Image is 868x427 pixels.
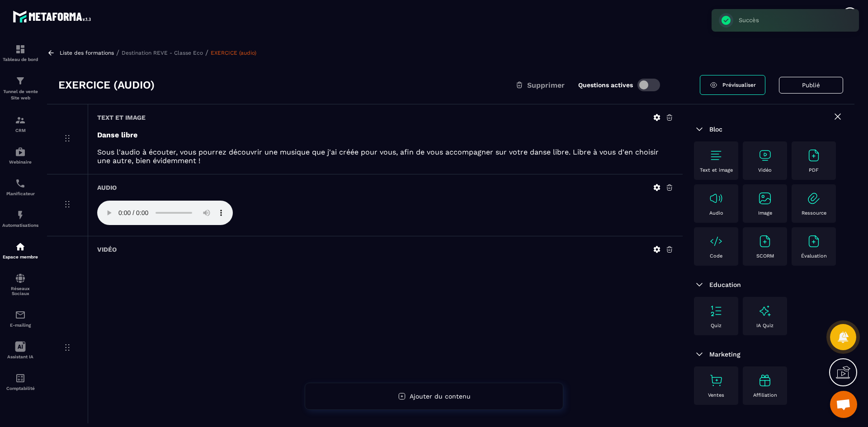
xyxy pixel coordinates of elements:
a: Prévisualiser [700,75,765,95]
a: automationsautomationsWebinaire [2,140,38,171]
p: Code [710,253,722,259]
img: email [15,310,26,320]
img: text-image no-wra [807,148,821,163]
span: Education [709,281,741,288]
img: logo [13,8,94,25]
span: Marketing [709,351,741,358]
p: Image [758,210,772,216]
p: E-mailing [2,323,38,328]
img: arrow-down [694,124,705,135]
span: / [116,48,119,57]
strong: Danse libre [97,131,137,139]
a: formationformationCRM [2,108,38,140]
a: Liste des formations [60,50,114,56]
p: SCORM [756,253,774,259]
img: text-image [758,304,772,318]
img: formation [15,115,26,126]
label: Questions actives [578,81,633,89]
img: arrow-down [694,279,705,290]
img: text-image no-wra [709,191,723,206]
a: schedulerschedulerPlanificateur [2,171,38,203]
img: text-image no-wra [709,148,723,163]
p: Réseaux Sociaux [2,286,38,296]
a: automationsautomationsEspace membre [2,235,38,266]
img: text-image no-wra [709,304,723,318]
p: Évaluation [801,253,827,259]
p: Affiliation [753,392,777,398]
span: Supprimer [527,81,565,89]
a: formationformationTunnel de vente Site web [2,69,38,108]
a: formationformationTableau de bord [2,37,38,69]
img: arrow-down [694,349,705,360]
p: Planificateur [2,191,38,196]
p: Webinaire [2,160,38,164]
img: accountant [15,373,26,384]
p: Automatisations [2,223,38,228]
img: formation [15,75,26,86]
p: Sous l'audio à écouter, vous pourrez découvrir une musique que j'ai créée pour vous, afin de vous... [97,148,674,165]
button: Publié [779,77,843,94]
img: scheduler [15,178,26,189]
p: Comptabilité [2,386,38,391]
p: Espace membre [2,254,38,259]
p: Tunnel de vente Site web [2,89,38,101]
img: formation [15,44,26,55]
img: text-image no-wra [758,191,772,206]
h6: Text et image [97,114,146,121]
span: / [205,48,208,57]
span: Ajouter du contenu [410,393,471,400]
a: Destination REVE - Classe Eco [122,50,203,56]
p: Audio [709,210,723,216]
a: emailemailE-mailing [2,303,38,334]
p: CRM [2,128,38,133]
h6: Vidéo [97,246,117,253]
a: automationsautomationsAutomatisations [2,203,38,235]
p: Quiz [711,323,722,328]
img: text-image [758,373,772,388]
p: PDF [809,167,819,173]
p: Tableau de bord [2,57,38,62]
h3: EXERCICE (audio) [58,78,155,92]
p: IA Quiz [756,323,774,328]
img: automations [15,241,26,252]
span: Bloc [709,126,722,133]
a: Assistant IA [2,334,38,366]
p: Vidéo [758,167,772,173]
p: Text et image [700,167,733,173]
a: accountantaccountantComptabilité [2,366,38,398]
img: text-image no-wra [758,148,772,163]
img: text-image no-wra [807,191,821,206]
h6: Audio [97,184,117,191]
img: automations [15,146,26,157]
img: automations [15,210,26,221]
p: Ventes [708,392,724,398]
img: text-image no-wra [709,234,723,249]
img: text-image no-wra [709,373,723,388]
span: Prévisualiser [722,82,756,88]
div: Ouvrir le chat [830,391,857,418]
p: Assistant IA [2,354,38,359]
a: EXERCICE (audio) [211,50,256,56]
img: text-image no-wra [758,234,772,249]
img: text-image no-wra [807,234,821,249]
p: Ressource [802,210,826,216]
img: social-network [15,273,26,284]
a: social-networksocial-networkRéseaux Sociaux [2,266,38,303]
